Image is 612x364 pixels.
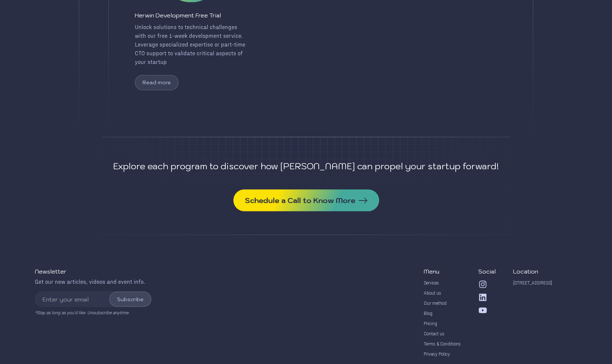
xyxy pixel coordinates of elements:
div: Get our new articles, videos and event info. [35,277,151,286]
div: [STREET_ADDRESS] [513,280,552,286]
div: Explore each program to discover how [PERSON_NAME] can propel your startup forward! [102,160,510,172]
div: Schedule a Call to Know More [245,195,355,205]
div: Newsletter [35,267,67,275]
div: Contact us [424,331,444,336]
div: Herwin Development Free Trial [135,11,221,20]
div: Menu [424,267,439,275]
div: Social [478,267,496,275]
div: Pricing [424,320,437,326]
div: Unlock solutions to technical challenges with our free 1-week development service. Leverage speci... [135,23,247,66]
div: Blog [424,310,432,316]
img: arrow to the right [358,197,367,203]
button: Read more [135,75,178,90]
div: *Stay as long as you'd like. Unsubscribe anytime. [35,310,151,315]
div: Location [513,267,538,275]
input: Enter your email [35,291,151,307]
button: Schedule a Call to Know Morearrow to the right [233,189,379,211]
div: Terms & Conditions [424,341,461,347]
div: Privacy Policy [424,351,450,357]
div: About us [424,290,441,296]
div: Services [424,280,439,286]
button: Subscribe [109,291,151,307]
div: Our method [424,300,447,306]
